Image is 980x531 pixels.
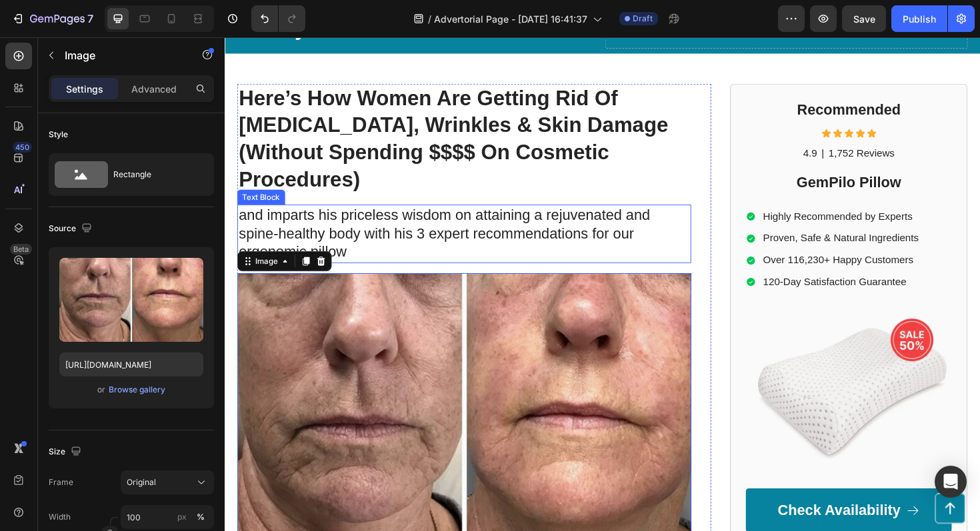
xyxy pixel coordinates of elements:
div: Open Intercom Messenger [935,466,967,498]
input: https://example.com/image.jpg [59,352,203,376]
p: 1,752 Reviews [639,117,709,131]
span: or [97,382,105,398]
div: Rectangle [113,159,195,190]
button: % [174,509,190,525]
div: % [197,511,205,523]
label: Frame [49,476,73,488]
p: 4.9 [613,117,627,131]
div: Source [49,220,95,238]
p: Advanced [131,82,177,96]
div: Undo/Redo [251,5,305,32]
button: Save [842,5,886,32]
p: Image [65,47,178,63]
p: Over 116,230+ Happy Customers [570,229,735,243]
p: 120-Day Satisfaction Guarantee [570,253,735,266]
div: Image [30,231,59,243]
div: Publish [903,12,936,26]
div: Beta [10,244,32,255]
img: preview-image [59,258,203,342]
p: 7 [87,11,93,27]
span: / [428,12,431,26]
button: Browse gallery [108,383,166,396]
div: Style [49,129,68,141]
button: Publish [891,5,947,32]
div: Browse gallery [109,384,165,396]
img: gempages_432750572815254551-2cd0dd65-f27b-41c6-94d0-a12992190d61.webp [552,284,770,462]
span: Draft [633,13,653,25]
button: Original [121,470,214,494]
div: px [177,511,187,523]
input: px% [121,505,214,529]
a: Check Availability [552,478,770,524]
p: Highly Recommended by Experts [570,183,735,197]
div: Size [49,443,84,461]
p: | [632,117,635,131]
h2: GemPilo Pillow [552,143,770,165]
label: Width [49,511,71,523]
span: Advertorial Page - [DATE] 16:41:37 [434,12,587,26]
p: Proven, Safe & Natural Ingredients [570,206,735,220]
h2: Recommended [552,66,770,89]
iframe: Design area [225,37,980,531]
div: 450 [13,142,32,153]
button: px [193,509,209,525]
p: Settings [66,82,103,96]
span: Save [853,13,875,25]
button: 7 [5,5,99,32]
span: Original [127,476,156,488]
